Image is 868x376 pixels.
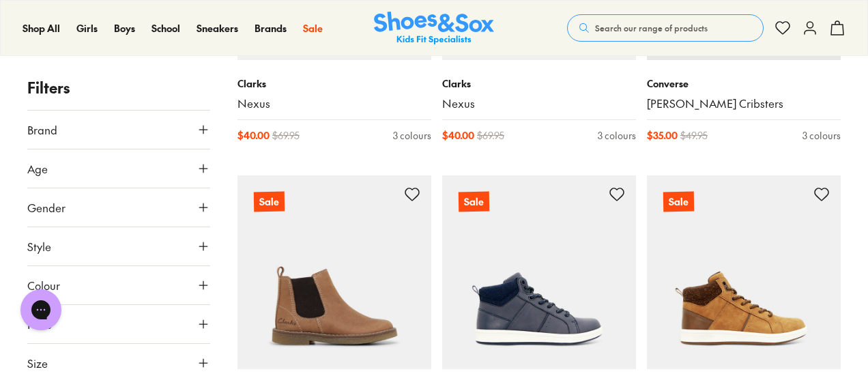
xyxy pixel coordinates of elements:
[272,128,300,143] span: $ 69.95
[27,355,48,371] span: Size
[647,175,841,369] a: Sale
[27,305,210,343] button: Price
[647,96,841,111] a: [PERSON_NAME] Cribsters
[114,21,135,35] a: Boys
[76,21,98,35] a: Girls
[27,199,66,216] span: Gender
[647,76,841,91] p: Converse
[27,238,51,255] span: Style
[151,21,180,35] a: School
[27,149,210,188] button: Age
[27,121,57,138] span: Brand
[254,192,285,212] p: Sale
[567,14,764,42] button: Search our range of products
[442,128,474,143] span: $ 40.00
[393,128,431,143] div: 3 colours
[237,76,431,91] p: Clarks
[27,188,210,227] button: Gender
[459,192,489,212] p: Sale
[27,227,210,265] button: Style
[442,175,636,369] a: Sale
[255,21,287,35] a: Brands
[647,128,678,143] span: $ 35.00
[374,12,494,45] img: SNS_Logo_Responsive.svg
[442,96,636,111] a: Nexus
[23,21,60,35] a: Shop All
[27,277,60,293] span: Colour
[27,76,210,99] p: Filters
[237,175,431,369] a: Sale
[598,128,636,143] div: 3 colours
[197,21,238,35] a: Sneakers
[237,128,270,143] span: $ 40.00
[802,128,841,143] div: 3 colours
[14,285,68,335] iframe: Gorgias live chat messenger
[680,128,708,143] span: $ 49.95
[595,22,708,34] span: Search our range of products
[374,12,494,45] a: Shoes & Sox
[303,21,323,35] a: Sale
[477,128,504,143] span: $ 69.95
[663,192,694,212] p: Sale
[27,266,210,304] button: Colour
[442,76,636,91] p: Clarks
[27,111,210,149] button: Brand
[27,160,48,177] span: Age
[237,96,431,111] a: Nexus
